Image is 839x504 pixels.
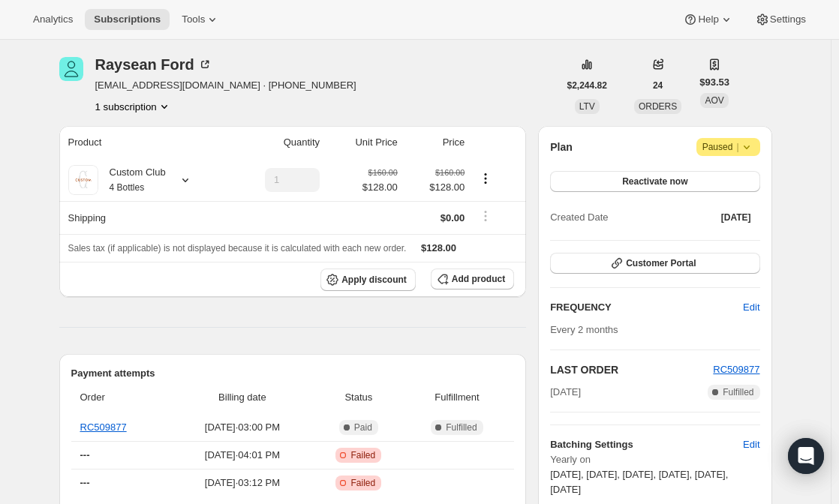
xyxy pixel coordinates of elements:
span: Raysean Ford [59,57,83,81]
span: Edit [743,300,759,315]
span: $93.53 [699,75,729,90]
button: Settings [746,9,815,30]
span: --- [80,477,90,488]
img: product img [68,165,98,195]
span: Yearly on [550,452,759,467]
span: Every 2 months [550,324,618,335]
h2: LAST ORDER [550,362,713,377]
th: Shipping [59,201,228,234]
th: Price [402,126,469,159]
h2: FREQUENCY [550,300,743,315]
span: [DATE] [721,211,751,223]
span: $128.00 [421,242,456,253]
button: Product actions [95,99,172,114]
h2: Payment attempts [71,366,515,381]
th: Order [71,381,172,414]
a: RC509877 [713,364,759,375]
span: Add product [452,273,505,285]
span: Fulfilled [446,421,477,433]
div: Open Intercom Messenger [788,438,824,474]
span: Settings [770,13,806,25]
small: $160.00 [368,168,398,177]
span: $128.00 [407,180,465,195]
span: [DATE] · 03:00 PM [176,420,308,435]
span: Tools [182,13,205,25]
button: Apply discount [320,268,416,291]
button: Product actions [474,170,498,187]
th: Unit Price [324,126,402,159]
a: RC509877 [80,421,127,433]
span: Customer Portal [626,257,696,269]
button: [DATE] [712,207,760,228]
span: Paused [702,139,754,154]
button: Help [674,9,742,30]
span: LTV [579,101,595,112]
span: Billing date [176,390,308,405]
span: Paid [354,421,372,433]
button: Edit [734,433,768,457]
span: [EMAIL_ADDRESS][DOMAIN_NAME] · [PHONE_NUMBER] [95,78,356,93]
button: 24 [644,75,672,96]
span: Analytics [33,13,73,25]
button: Edit [734,295,768,319]
button: Customer Portal [550,253,759,274]
span: Reactivate now [622,175,687,187]
span: Fulfillment [409,390,505,405]
button: RC509877 [713,362,759,377]
button: Reactivate now [550,171,759,192]
span: $128.00 [362,180,398,195]
span: [DATE], [DATE], [DATE], [DATE], [DATE], [DATE] [550,469,728,495]
span: Created Date [550,210,608,225]
span: Status [317,390,400,405]
span: Help [698,13,718,25]
span: 24 [653,79,663,91]
span: Edit [743,437,759,452]
span: Failed [350,449,375,461]
button: Analytics [24,9,82,30]
div: Raysean Ford [95,57,212,72]
button: Tools [173,9,229,30]
span: --- [80,449,90,460]
button: Shipping actions [474,208,498,224]
button: $2,244.82 [558,75,616,96]
button: Subscriptions [85,9,170,30]
span: Fulfilled [723,386,753,398]
span: Sales tax (if applicable) is not displayed because it is calculated with each new order. [68,243,407,253]
span: | [736,141,738,153]
span: [DATE] [550,385,581,400]
h6: Batching Settings [550,437,743,452]
small: $160.00 [435,168,465,177]
small: 4 Bottles [110,182,145,193]
span: ORDERS [639,101,677,112]
span: AOV [705,95,723,106]
th: Product [59,126,228,159]
span: Subscriptions [94,13,161,25]
span: $2,244.82 [567,79,607,91]
button: Add product [431,268,514,289]
span: $0.00 [441,212,465,223]
div: Custom Club [98,165,166,195]
h2: Plan [550,139,573,154]
span: [DATE] · 04:01 PM [176,448,308,463]
span: Failed [350,477,375,489]
span: Apply discount [341,274,407,286]
th: Quantity [227,126,324,159]
span: [DATE] · 03:12 PM [176,475,308,490]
